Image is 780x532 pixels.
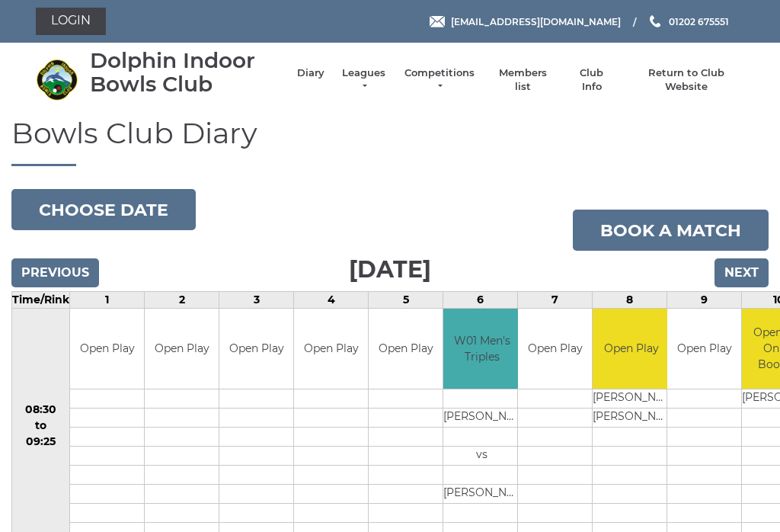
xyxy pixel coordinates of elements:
img: Email [430,16,445,27]
td: [PERSON_NAME] [593,408,670,427]
td: Open Play [369,309,443,389]
td: 9 [667,292,742,309]
td: 8 [593,292,667,309]
a: Phone us 01202 675551 [647,14,729,29]
td: vs [443,446,520,465]
a: Return to Club Website [629,66,744,94]
img: Dolphin Indoor Bowls Club [36,59,78,101]
td: 4 [294,292,369,309]
td: 2 [145,292,219,309]
td: Open Play [145,309,219,389]
td: Open Play [593,309,670,389]
td: 5 [369,292,443,309]
a: Email [EMAIL_ADDRESS][DOMAIN_NAME] [430,14,621,29]
a: Book a match [573,210,769,251]
h1: Bowls Club Diary [11,117,769,167]
td: [PERSON_NAME] [593,389,670,408]
td: Open Play [219,309,293,389]
span: 01202 675551 [669,15,729,27]
a: Login [36,8,106,35]
a: Competitions [403,66,476,94]
td: 7 [518,292,593,309]
input: Previous [11,258,99,287]
input: Next [714,258,769,287]
td: [PERSON_NAME] [443,484,520,503]
td: Open Play [518,309,592,389]
td: 3 [219,292,294,309]
td: Open Play [70,309,144,389]
td: W01 Men's Triples [443,309,520,389]
td: Time/Rink [12,292,70,309]
button: Choose date [11,189,196,230]
td: 6 [443,292,518,309]
a: Leagues [340,66,388,94]
a: Club Info [570,66,614,94]
span: [EMAIL_ADDRESS][DOMAIN_NAME] [451,15,621,27]
a: Diary [297,66,324,80]
td: [PERSON_NAME] [443,408,520,427]
td: Open Play [294,309,368,389]
img: Phone us [650,15,660,27]
div: Dolphin Indoor Bowls Club [90,49,282,96]
a: Members list [491,66,554,94]
td: Open Play [667,309,741,389]
td: 1 [70,292,145,309]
